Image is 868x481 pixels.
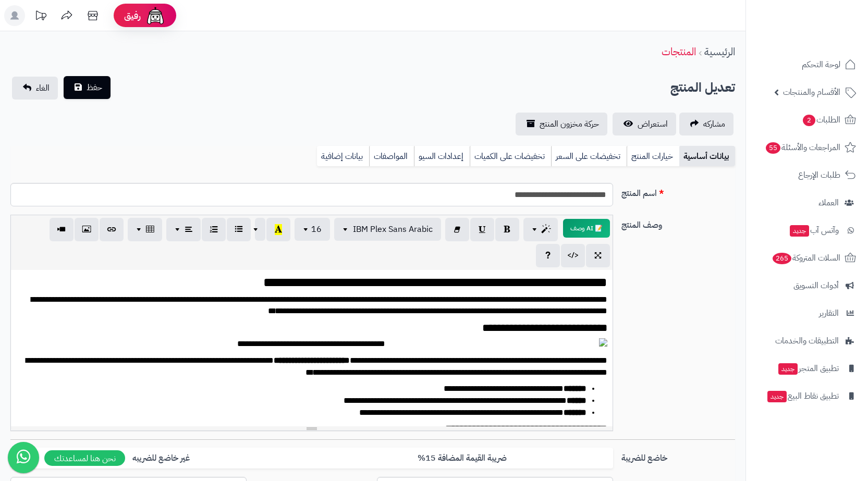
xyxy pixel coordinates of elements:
span: 16 [311,223,322,236]
a: خيارات المنتج [627,146,679,167]
span: حركة مخزون المنتج [540,118,599,130]
label: خاضع للضريبة [617,448,739,464]
img: ai-face.png [145,5,166,26]
span: الأقسام والمنتجات [783,85,840,100]
span: IBM Plex Sans Arabic [353,223,433,236]
span: 2 [803,115,815,126]
span: المراجعات والأسئلة [765,140,840,155]
a: الرئيسية [704,44,735,59]
button: 📝 AI وصف [563,219,610,238]
a: طلبات الإرجاع [752,163,862,188]
a: تطبيق نقاط البيعجديد [752,384,862,409]
span: العملاء [818,195,839,210]
a: مشاركه [679,113,733,135]
label: اسم المنتج [617,183,739,200]
label: ضريبة القيمة المضافة 15% [312,448,613,469]
span: استعراض [638,118,668,130]
span: الطلبات [802,113,840,127]
a: المواصفات [369,146,414,167]
a: تخفيضات على الكميات [470,146,551,167]
a: استعراض [613,113,676,135]
span: جديد [778,363,798,375]
span: طلبات الإرجاع [798,168,840,182]
span: أدوات التسويق [793,278,839,293]
a: الطلبات2 [752,107,862,132]
span: جديد [790,225,809,237]
a: تحديثات المنصة [28,5,54,29]
a: تخفيضات على السعر [551,146,627,167]
span: رفيق [124,9,141,22]
a: الغاء [12,77,58,100]
a: لوحة التحكم [752,52,862,77]
span: وآتس آب [789,223,839,238]
a: العملاء [752,190,862,215]
span: التقارير [819,306,839,320]
a: بيانات أساسية [679,146,735,167]
span: السلات المتروكة [772,251,840,265]
span: 55 [766,142,780,154]
span: تطبيق المتجر [777,361,839,376]
button: IBM Plex Sans Arabic [334,218,441,241]
a: أدوات التسويق [752,273,862,298]
span: الغاء [36,82,50,94]
label: وصف المنتج [617,215,739,231]
a: التطبيقات والخدمات [752,328,862,353]
a: السلات المتروكة265 [752,245,862,270]
a: بيانات إضافية [317,146,369,167]
span: مشاركه [703,118,725,130]
button: حفظ [64,76,111,99]
span: حفظ [87,81,102,94]
a: وآتس آبجديد [752,218,862,243]
span: التطبيقات والخدمات [775,334,839,348]
a: حركة مخزون المنتج [516,113,607,135]
a: المنتجات [662,44,696,59]
a: التقارير [752,301,862,326]
a: المراجعات والأسئلة55 [752,135,862,160]
span: 265 [773,253,791,264]
button: 16 [295,218,330,241]
h2: تعديل المنتج [670,77,735,98]
a: تطبيق المتجرجديد [752,356,862,381]
img: logo-2.png [797,29,858,51]
a: إعدادات السيو [414,146,470,167]
span: لوحة التحكم [802,57,840,72]
label: غير خاضع للضريبه [10,448,312,469]
span: جديد [767,391,787,402]
span: تطبيق نقاط البيع [766,389,839,403]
